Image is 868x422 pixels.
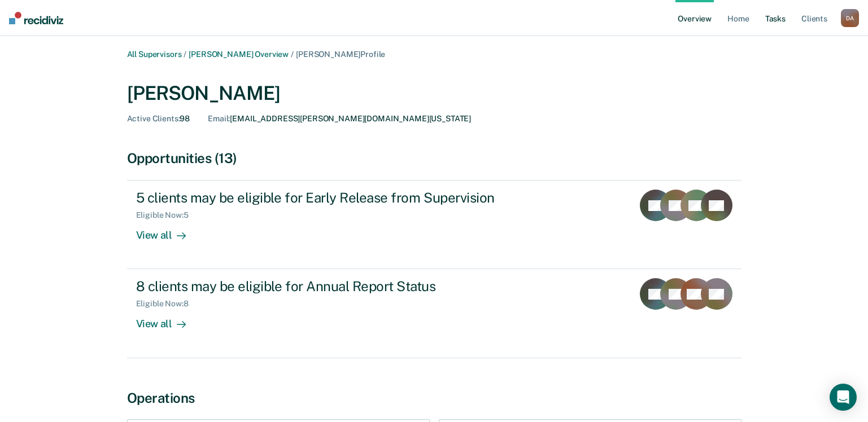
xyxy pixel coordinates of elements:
[127,150,741,166] div: Opportunities (13)
[208,114,471,124] div: [EMAIL_ADDRESS][PERSON_NAME][DOMAIN_NAME][US_STATE]
[289,50,296,59] span: /
[9,12,63,24] img: Recidiviz
[296,50,385,59] span: [PERSON_NAME] Profile
[127,180,741,269] a: 5 clients may be eligible for Early Release from SupervisionEligible Now:5View all
[136,299,198,309] div: Eligible Now : 8
[136,278,533,294] div: 8 clients may be eligible for Annual Report Status
[830,384,857,411] div: Open Intercom Messenger
[136,190,533,206] div: 5 clients may be eligible for Early Release from Supervision
[127,50,182,59] a: All Supervisors
[136,220,199,242] div: View all
[127,114,180,123] span: Active Clients :
[127,82,741,105] div: [PERSON_NAME]
[181,50,189,59] span: /
[208,114,230,123] span: Email :
[841,9,859,27] button: DA
[127,390,741,406] div: Operations
[136,309,199,331] div: View all
[127,114,190,124] div: 98
[841,9,859,27] div: D A
[136,210,198,220] div: Eligible Now : 5
[127,269,741,358] a: 8 clients may be eligible for Annual Report StatusEligible Now:8View all
[189,50,289,59] a: [PERSON_NAME] Overview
